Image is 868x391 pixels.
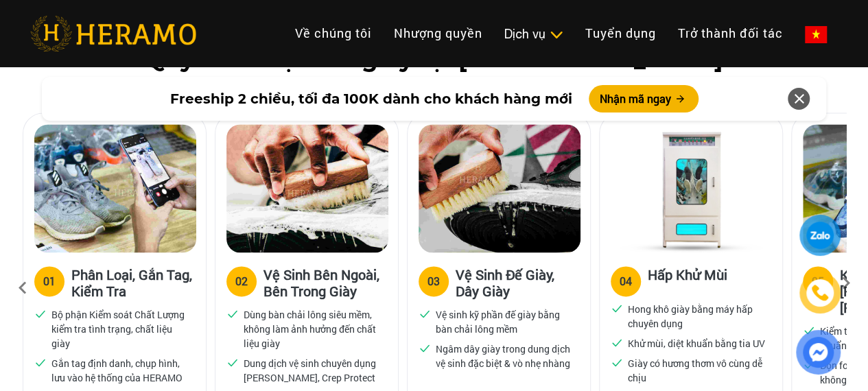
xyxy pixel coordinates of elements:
p: Khử mùi, diệt khuẩn bằng tia UV [628,336,765,351]
div: 03 [427,273,440,289]
a: Trở thành đối tác [667,19,794,48]
img: checked.svg [611,336,623,348]
a: Nhượng quyền [383,19,493,48]
a: phone-icon [801,274,838,311]
img: checked.svg [419,342,431,354]
img: phone-icon [812,285,828,301]
p: Gắn tag định danh, chụp hình, lưu vào hệ thống của HERAMO [51,356,190,385]
a: Về chúng tôi [284,19,383,48]
img: Heramo quy trinh ve sinh giay phan loai gan tag kiem tra [34,124,196,252]
img: checked.svg [34,356,47,368]
img: checked.svg [611,302,623,314]
p: Vệ sinh kỹ phần đế giày bằng bàn chải lông mềm [436,307,574,336]
p: Ngâm dây giày trong dung dịch vệ sinh đặc biệt & vò nhẹ nhàng [436,342,574,370]
img: Heramo quy trinh ve sinh hap khu mui giay bang may hap uv [611,124,773,252]
p: Dung dịch vệ sinh chuyên dụng [PERSON_NAME], Crep Protect [244,356,382,385]
span: Freeship 2 chiều, tối đa 100K dành cho khách hàng mới [170,88,572,109]
img: checked.svg [419,307,431,320]
img: checked.svg [611,356,623,368]
div: 04 [620,273,632,289]
p: Giày có hương thơm vô cùng dễ chịu [628,356,766,385]
h3: Phân Loại, Gắn Tag, Kiểm Tra [71,266,195,299]
p: Hong khô giày bằng máy hấp chuyên dụng [628,302,766,331]
img: Heramo quy trinh ve sinh de giay day giay [419,124,580,252]
button: Nhận mã ngay [589,85,699,112]
img: Heramo quy trinh ve sinh giay ben ngoai ben trong [226,124,388,252]
img: checked.svg [34,307,47,320]
img: vn-flag.png [805,26,827,43]
img: heramo-logo.png [30,16,196,51]
p: Dùng bàn chải lông siêu mềm, không làm ảnh hưởng đến chất liệu giày [244,307,382,351]
h3: Hấp Khử Mùi [648,266,727,294]
div: 01 [43,273,56,289]
img: checked.svg [226,307,239,320]
img: checked.svg [226,356,239,368]
h3: Vệ Sinh Đế Giày, Dây Giày [456,266,579,299]
a: Tuyển dụng [574,19,667,48]
h3: Vệ Sinh Bên Ngoài, Bên Trong Giày [263,266,387,299]
p: Bộ phận Kiểm soát Chất Lượng kiểm tra tình trạng, chất liệu giày [51,307,190,351]
div: 02 [235,273,248,289]
div: Dịch vụ [504,25,563,43]
img: subToggleIcon [549,28,563,42]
